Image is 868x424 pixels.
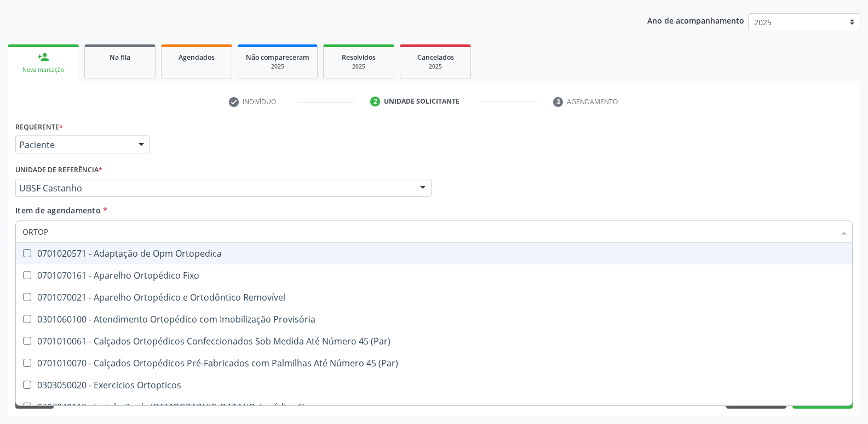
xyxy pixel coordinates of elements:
[19,183,409,194] span: UBSF Castanho
[15,118,63,135] label: Requerente
[22,315,846,324] div: 0301060100 - Atendimento Ortopédico com Imobilização Provisória
[22,271,846,280] div: 0701070161 - Aparelho Ortopédico Fixo
[417,53,454,62] span: Cancelados
[246,53,309,62] span: Não compareceram
[110,53,130,62] span: Na fila
[15,66,71,74] div: Nova marcação
[15,205,101,216] span: Item de agendamento
[22,337,846,346] div: 0701010061 - Calçados Ortopédicos Confeccionados Sob Medida Até Número 45 (Par)
[331,63,386,71] div: 2025
[22,359,846,368] div: 0701010070 - Calçados Ortopédicos Pré-Fabricados com Palmilhas Até Número 45 (Par)
[22,221,835,242] input: Buscar por procedimentos
[22,381,846,389] div: 0303050020 - Exercicios Ortopticos
[179,53,215,62] span: Agendados
[22,249,846,258] div: 0701020571 - Adaptação de Opm Ortopedica
[408,63,463,71] div: 2025
[384,97,459,106] div: Unidade solicitante
[19,139,128,150] span: Paciente
[22,403,846,411] div: 0307040119 - Instalação de [DEMOGRAPHIC_DATA]/Ortopédico Fixo
[37,51,49,63] div: person_add
[22,293,846,302] div: 0701070021 - Aparelho Ortopédico e Ortodôntico Removível
[246,63,309,71] div: 2025
[342,53,376,62] span: Resolvidos
[15,162,102,179] label: Unidade de referência
[647,13,744,27] p: Ano de acompanhamento
[370,97,380,106] div: 2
